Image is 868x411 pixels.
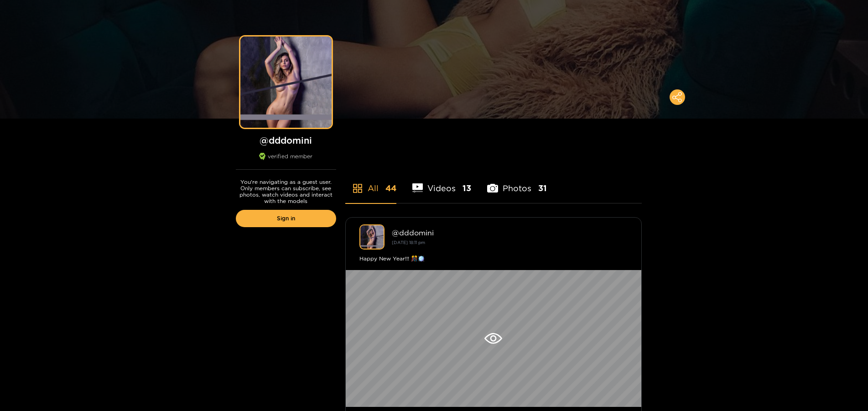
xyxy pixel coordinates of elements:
[359,224,385,250] img: dddomini
[236,153,336,170] div: verified member
[359,254,628,263] div: Happy New Year!!! 🎊🪩
[236,135,336,146] h1: @ dddomini
[236,179,336,204] p: You're navigating as a guest user. Only members can subscribe, see photos, watch videos and inter...
[538,182,547,194] span: 31
[463,182,471,194] span: 13
[412,162,472,203] li: Videos
[392,240,425,245] small: [DATE] 18:11 pm
[385,182,396,194] span: 44
[487,162,547,203] li: Photos
[392,229,628,237] div: @ dddomini
[236,210,336,227] a: Sign in
[345,162,396,203] li: All
[352,183,363,194] span: appstore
